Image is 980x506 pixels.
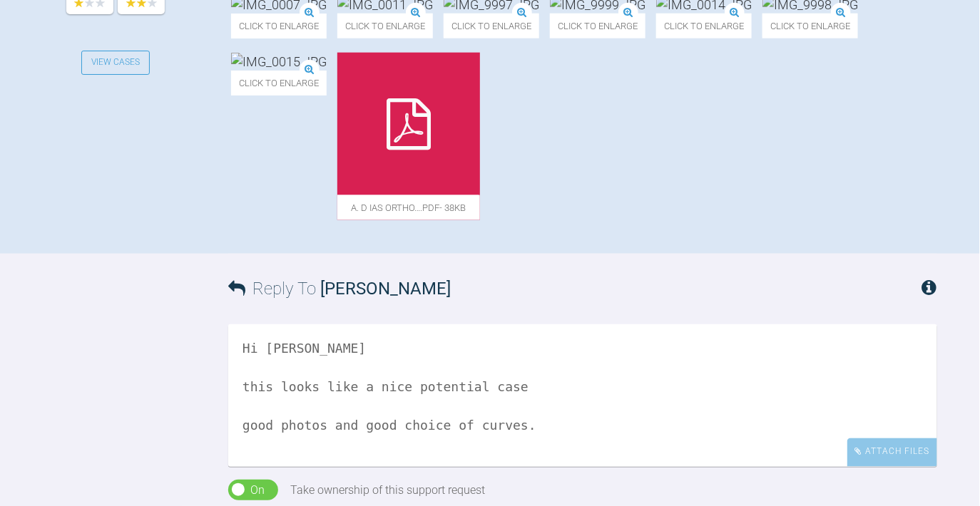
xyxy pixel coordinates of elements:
span: Click to enlarge [550,14,645,38]
textarea: Hi [PERSON_NAME] this looks like a nice potential case good photos and good choice of curves. [228,324,937,467]
h3: Reply To [228,275,451,302]
a: View Cases [81,51,150,75]
span: Click to enlarge [444,14,539,38]
span: Click to enlarge [762,14,858,38]
span: A. D IAS Ortho….pdf - 38KB [337,195,480,220]
div: Take ownership of this support request [291,481,486,500]
div: Attach Files [847,438,937,466]
div: On [251,481,265,500]
span: Click to enlarge [231,14,327,38]
span: [PERSON_NAME] [320,279,451,299]
span: Click to enlarge [656,14,752,38]
span: Click to enlarge [337,14,433,38]
span: Click to enlarge [231,71,327,95]
img: IMG_0015.JPG [231,53,327,71]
